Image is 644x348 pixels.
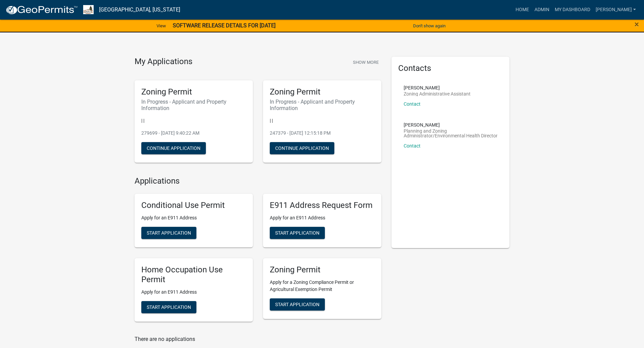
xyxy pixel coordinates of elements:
span: × [635,20,639,29]
span: Start Application [275,302,319,307]
h5: E911 Address Request Form [270,200,375,210]
h6: In Progress - Applicant and Property Information [141,99,246,111]
p: Apply for an E911 Address [141,214,246,221]
wm-workflow-list-section: Applications [135,176,381,327]
a: Admin [532,3,552,16]
a: My Dashboard [552,3,593,16]
button: Show More [350,57,381,68]
h5: Zoning Permit [270,265,375,275]
span: Start Application [147,230,191,236]
p: [PERSON_NAME] [404,85,471,90]
h5: Contacts [398,63,503,73]
p: Apply for an E911 Address [141,289,246,296]
a: Home [513,3,532,16]
button: Start Application [141,227,196,239]
p: | | [141,117,246,124]
button: Continue Application [270,142,334,154]
p: There are no applications [135,335,381,343]
p: Apply for a Zoning Compliance Permit or Agricultural Exemption Permit [270,279,375,293]
h5: Zoning Permit [141,87,246,97]
strong: SOFTWARE RELEASE DETAILS FOR [DATE] [173,22,276,29]
p: Apply for an E911 Address [270,214,375,221]
span: Start Application [275,230,319,236]
button: Continue Application [141,142,206,154]
p: Planning and Zoning Administrator/Environmental Health Director [404,129,498,138]
h5: Zoning Permit [270,87,375,97]
a: [PERSON_NAME] [593,3,639,16]
p: [PERSON_NAME] [404,123,498,127]
p: 247379 - [DATE] 12:15:18 PM [270,130,375,137]
h4: My Applications [135,57,192,67]
a: Contact [404,143,421,149]
a: Contact [404,101,421,107]
h6: In Progress - Applicant and Property Information [270,99,375,111]
a: View [154,20,169,31]
a: [GEOGRAPHIC_DATA], [US_STATE] [99,4,180,16]
button: Start Application [141,301,196,313]
h5: Home Occupation Use Permit [141,265,246,285]
img: Sioux County, Iowa [83,5,94,14]
button: Start Application [270,227,325,239]
h5: Conditional Use Permit [141,200,246,210]
p: Zoning Administrative Assistant [404,91,471,96]
p: 279699 - [DATE] 9:40:22 AM [141,130,246,137]
p: | | [270,117,375,124]
button: Close [635,20,639,28]
button: Start Application [270,298,325,311]
h4: Applications [135,176,381,186]
button: Don't show again [410,20,448,31]
span: Start Application [147,304,191,310]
